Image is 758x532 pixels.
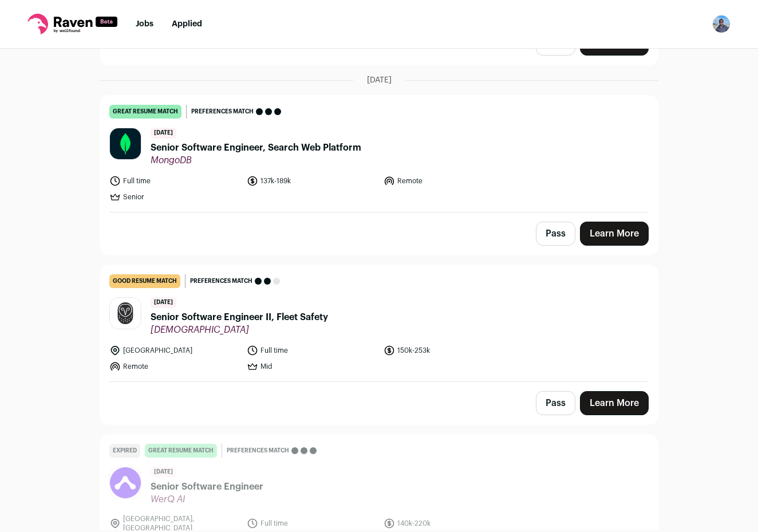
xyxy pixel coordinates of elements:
li: Mid [247,361,377,372]
li: 150k-253k [384,345,514,356]
div: great resume match [109,105,181,119]
a: Jobs [136,20,153,28]
div: Expired [109,444,140,458]
li: [GEOGRAPHIC_DATA] [109,345,240,356]
span: Preferences match [227,445,289,456]
span: [DEMOGRAPHIC_DATA] [151,324,328,336]
span: Senior Software Engineer, Search Web Platform [151,141,361,155]
li: Full time [109,175,240,187]
button: Pass [536,391,575,415]
button: Open dropdown [712,15,731,33]
span: Preferences match [190,275,252,287]
span: Senior Software Engineer [151,480,263,494]
button: Pass [536,222,575,246]
a: Learn More [580,222,649,246]
li: Senior [109,191,240,203]
span: Senior Software Engineer II, Fleet Safety [151,310,328,324]
span: [DATE] [151,297,176,308]
span: [DATE] [367,74,392,86]
a: good resume match Preferences match [DATE] Senior Software Engineer II, Fleet Safety [DEMOGRAPHIC... [100,265,658,381]
a: Learn More [580,391,649,415]
li: Full time [247,345,377,356]
span: Preferences match [191,106,254,117]
span: [DATE] [151,467,176,478]
span: MongoDB [151,155,361,166]
a: Applied [172,20,202,28]
span: WerQ AI [151,494,263,505]
div: great resume match [145,444,217,458]
li: 137k-189k [247,175,377,187]
img: b5c3977b3c30a6e376ce00ee1ba96acb4c7c134633ca2d26d04a06c465285f95.png [110,467,141,498]
span: [DATE] [151,128,176,139]
li: Remote [109,361,240,372]
a: great resume match Preferences match [DATE] Senior Software Engineer, Search Web Platform MongoDB... [100,96,658,212]
div: good resume match [109,274,180,288]
img: f3d5d0fa5e81f1c40eef72acec6f04c076c8df624c75215ce6affc40ebb62c96.jpg [110,298,141,329]
img: c5bf07b10918668e1a31cfea1b7e5a4b07ede11153f090b12a787418ee836f43.png [110,128,141,159]
li: Remote [384,175,514,187]
img: 7306389-medium_jpg [712,15,731,33]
